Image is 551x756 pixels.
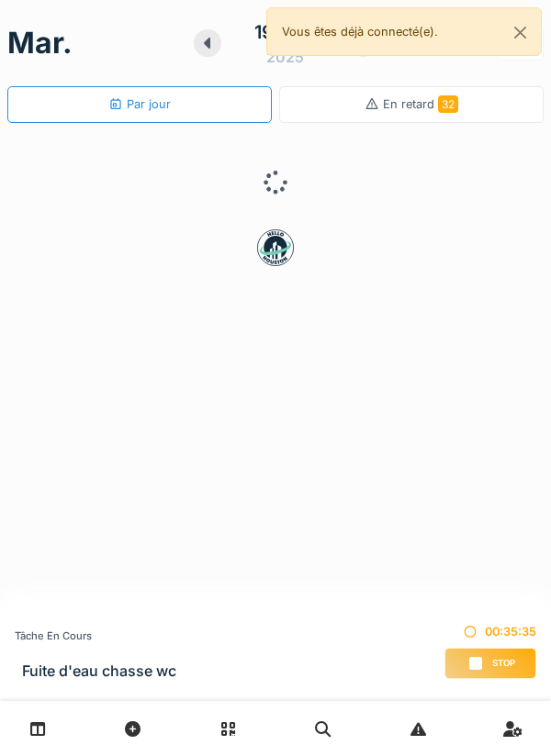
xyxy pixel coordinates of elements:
[7,26,73,61] h1: mar.
[266,46,304,68] div: 2025
[444,623,536,640] div: 00:35:35
[15,628,176,644] div: Tâche en cours
[22,662,176,680] h3: Fuite d'eau chasse wc
[108,95,171,113] div: Par jour
[438,95,458,113] span: 32
[500,8,541,57] button: Close
[257,229,294,266] img: badge-BVDL4wpA.svg
[383,97,458,111] span: En retard
[266,7,542,56] div: Vous êtes déjà connecté(e).
[492,657,515,670] span: Stop
[254,18,317,46] div: 19 août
